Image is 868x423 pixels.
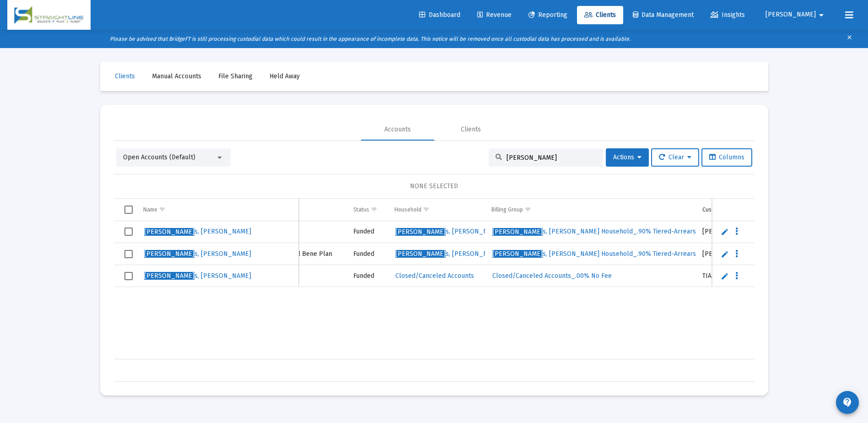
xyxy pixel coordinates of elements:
a: File Sharing [211,67,260,86]
a: Manual Accounts [145,67,209,86]
span: Closed/Canceled Accounts_.00% No Fee [492,272,612,280]
td: Column Status [347,199,388,221]
span: [PERSON_NAME] [395,228,446,236]
mat-icon: contact_support [842,397,853,408]
a: Edit [721,272,729,280]
span: [PERSON_NAME] [144,250,194,258]
i: Please be advised that BridgeFT is still processing custodial data which could result in the appe... [110,36,631,42]
span: Actions [613,153,642,161]
div: Select row [124,228,133,236]
td: Column Billing Group [485,199,696,221]
div: Select row [124,250,133,258]
div: Status [353,206,369,213]
span: s, [PERSON_NAME] Household_.90% Tiered-Arrears [492,228,696,235]
td: Column Custodian [696,199,748,221]
a: Closed/Canceled Accounts_.00% No Fee [491,269,613,282]
mat-icon: arrow_drop_down [816,6,827,24]
span: Dashboard [419,11,460,19]
span: s, [PERSON_NAME] Household_.90% Tiered-Arrears [492,250,696,258]
div: Billing Group [491,206,523,213]
span: Show filter options for column 'Status' [371,206,377,213]
div: Household [394,206,421,213]
span: Insights [711,11,745,19]
a: Reporting [521,6,575,24]
a: Revenue [470,6,519,24]
a: [PERSON_NAME]s, [PERSON_NAME] [143,225,252,239]
span: s, [PERSON_NAME] [144,250,251,258]
div: Funded [353,271,382,281]
div: Custodian [702,206,728,213]
span: Revenue [477,11,512,19]
span: Data Management [633,11,694,19]
img: Dashboard [14,6,84,24]
div: Data grid [114,199,755,382]
span: s, [PERSON_NAME] [144,272,251,280]
td: [PERSON_NAME] [696,221,748,243]
a: [PERSON_NAME]s, [PERSON_NAME] [143,247,252,261]
div: Select all [124,206,133,214]
td: Designated Bene Plan [261,243,347,265]
td: [PERSON_NAME] [696,243,748,265]
div: Funded [353,227,382,236]
span: Reporting [528,11,567,19]
span: [PERSON_NAME] [144,228,194,236]
span: [PERSON_NAME] [492,250,543,258]
span: Show filter options for column 'Name' [159,206,166,213]
span: Open Accounts (Default) [123,153,195,161]
div: Funded [353,249,382,259]
span: [PERSON_NAME] [766,11,816,19]
td: Column Type [261,199,347,221]
a: Data Management [625,6,701,24]
a: Clients [577,6,623,24]
a: Edit [721,250,729,258]
span: Held Away [270,72,300,80]
td: TIAA-CREF [696,265,748,287]
span: Clear [659,153,691,161]
span: Clients [584,11,616,19]
td: Column Household [388,199,485,221]
button: [PERSON_NAME] [755,5,838,24]
span: Show filter options for column 'Household' [423,206,430,213]
a: [PERSON_NAME]s, [PERSON_NAME] [143,269,252,283]
span: Show filter options for column 'Billing Group' [524,206,531,213]
a: [PERSON_NAME]s, [PERSON_NAME] Household [394,247,537,261]
span: [PERSON_NAME] [144,272,194,280]
td: Column Name [137,199,299,221]
a: [PERSON_NAME]s, [PERSON_NAME] Household_.90% Tiered-Arrears [491,247,697,261]
a: Held Away [262,67,307,86]
span: Clients [115,72,135,80]
div: Select row [124,272,133,280]
span: [PERSON_NAME] [492,228,543,236]
a: [PERSON_NAME]s, [PERSON_NAME] Household [394,225,537,239]
a: Clients [108,67,142,86]
span: File Sharing [218,72,253,80]
div: Name [143,206,157,213]
span: Manual Accounts [152,72,201,80]
a: [PERSON_NAME]s, [PERSON_NAME] Household_.90% Tiered-Arrears [491,225,697,239]
div: Clients [461,125,481,134]
a: Dashboard [412,6,468,24]
mat-icon: clear [846,32,853,46]
input: Search [507,154,596,162]
div: Accounts [384,125,411,134]
div: NONE SELECTED [121,182,747,191]
span: Columns [709,153,744,161]
td: IRA [261,221,347,243]
button: Columns [701,148,752,167]
span: s, [PERSON_NAME] [144,228,251,235]
span: s, [PERSON_NAME] Household [395,228,536,235]
span: [PERSON_NAME] [395,250,446,258]
a: Insights [703,6,752,24]
a: Closed/Canceled Accounts [394,269,475,282]
button: Clear [651,148,699,167]
button: Actions [606,148,649,167]
a: Edit [721,228,729,236]
span: s, [PERSON_NAME] Household [395,250,536,258]
span: Closed/Canceled Accounts [395,272,474,280]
